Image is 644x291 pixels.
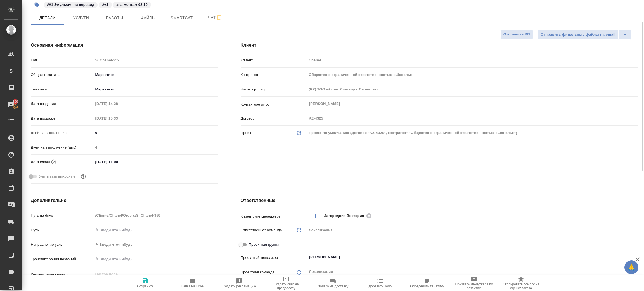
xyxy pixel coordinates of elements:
[624,260,638,274] button: 🙏
[31,72,93,78] p: Общая тематика
[627,261,636,273] span: 🙏
[223,284,256,288] span: Создать рекламацию
[137,284,154,288] span: Сохранить
[307,85,638,93] input: Пустое поле
[241,255,307,261] p: Проектный менеджер
[31,197,218,204] h4: Дополнительно
[31,145,93,150] p: Дней на выполнение (авт.)
[9,99,22,104] span: 100
[181,284,204,288] span: Папка на Drive
[93,70,218,80] div: Маркетинг
[307,71,638,79] input: Пустое поле
[31,213,93,218] p: Путь на drive
[93,158,142,166] input: ✎ Введи что-нибудь
[216,275,263,291] button: Создать рекламацию
[34,15,61,22] span: Детали
[50,158,57,166] button: Если добавить услуги и заполнить их объемом, то дата рассчитается автоматически
[307,56,638,64] input: Пустое поле
[241,197,638,204] h4: Ответственные
[31,227,93,233] p: Путь
[263,275,310,291] button: Создать счет на предоплату
[39,174,75,179] span: Учитывать выходные
[241,58,307,63] p: Клиент
[241,72,307,78] p: Контрагент
[169,275,216,291] button: Папка на Drive
[309,209,322,223] button: Добавить менеджера
[1,97,21,111] a: 100
[101,15,128,22] span: Работы
[241,102,307,107] p: Контактное лицо
[31,58,93,63] p: Код
[93,143,218,151] input: Пустое поле
[93,114,142,122] input: Пустое поле
[93,129,218,137] input: ✎ Введи что-нибудь
[307,225,638,235] div: Локализация
[112,2,151,7] span: на монтаж 02.10
[31,130,93,136] p: Дней на выполнение
[451,275,498,291] button: Призвать менеджера по развитию
[241,269,274,275] p: Проектная команда
[324,213,368,219] span: Загородних Виктория
[498,275,544,291] button: Скопировать ссылку на оценку заказа
[31,101,93,107] p: Дата создания
[241,227,282,233] p: Ответственная команда
[241,116,307,121] p: Договор
[635,215,636,216] button: Open
[241,42,638,49] h4: Клиент
[307,128,638,138] div: Проект по умолчанию (Договор "KZ-4325", контрагент "Общество с ограниченной ответственностью «Шан...
[541,32,615,38] span: Отправить финальные файлы на email
[410,284,444,288] span: Определить тематику
[80,173,87,180] button: Выбери, если сб и вс нужно считать рабочими днями для выполнения заказа.
[310,275,357,291] button: Заявка на доставку
[31,256,93,262] p: Транслитерация названий
[93,56,218,64] input: Пустое поле
[31,272,93,278] p: Комментарии клиента
[202,14,229,21] span: Чат
[122,275,169,291] button: Сохранить
[98,2,112,7] span: +1
[43,2,98,7] span: #1 Эмульсия на перевод
[307,114,638,122] input: Пустое поле
[538,30,631,40] div: split button
[31,159,50,165] p: Дата сдачи
[95,242,212,247] div: ✎ Введи что-нибудь
[241,214,307,219] p: Клиентские менеджеры
[318,284,348,288] span: Заявка на доставку
[357,275,404,291] button: Добавить Todo
[93,255,218,263] input: ✎ Введи что-нибудь
[93,240,218,249] div: ✎ Введи что-нибудь
[93,100,142,108] input: Пустое поле
[324,212,373,219] div: Загородних Виктория
[135,15,162,22] span: Файлы
[241,130,253,136] p: Проект
[404,275,451,291] button: Определить тематику
[241,87,307,92] p: Наше юр. лицо
[68,15,94,22] span: Услуги
[216,15,222,21] svg: Подписаться
[93,211,218,220] input: Пустое поле
[503,31,530,38] span: Отправить КП
[116,2,148,8] p: #на монтаж 02.10
[31,116,93,121] p: Дата продажи
[31,87,93,92] p: Тематика
[93,226,218,234] input: ✎ Введи что-нибудь
[369,284,392,288] span: Добавить Todo
[266,282,306,290] span: Создать счет на предоплату
[168,15,195,22] span: Smartcat
[47,2,94,8] p: ##1 Эмульсия на перевод
[93,85,218,94] div: Маркетинг
[500,30,533,39] button: Отправить КП
[454,282,494,290] span: Призвать менеджера по развитию
[501,282,541,290] span: Скопировать ссылку на оценку заказа
[31,42,218,49] h4: Основная информация
[31,242,93,247] p: Направление услуг
[538,30,619,40] button: Отправить финальные файлы на email
[102,2,108,8] p: #+1
[249,242,279,247] span: Проектная группа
